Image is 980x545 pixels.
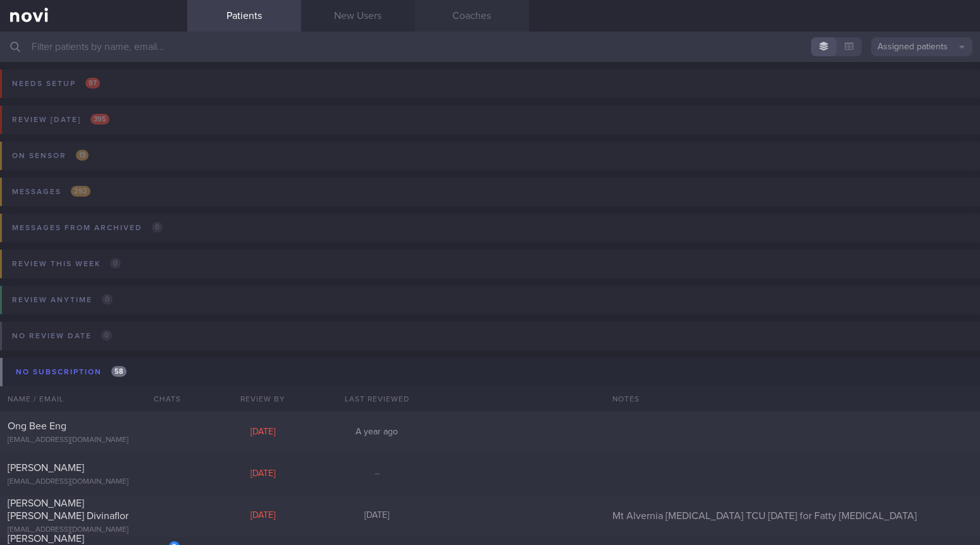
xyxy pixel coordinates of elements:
div: [EMAIL_ADDRESS][DOMAIN_NAME] [8,525,180,535]
span: 0 [152,222,163,233]
div: [EMAIL_ADDRESS][DOMAIN_NAME] [8,477,180,487]
div: [DATE] [320,510,434,522]
div: Review this week [9,255,124,272]
span: 292 [71,186,90,197]
span: Ong Bee Eng [8,421,66,431]
div: Needs setup [9,75,103,92]
div: No subscription [13,364,130,381]
div: [DATE] [206,468,320,480]
div: Mt Alvernia [MEDICAL_DATA] TCU [DATE] for Fatty [MEDICAL_DATA] [605,510,980,522]
div: Review anytime [9,291,116,309]
span: 58 [111,366,127,377]
span: 97 [85,78,100,89]
span: [PERSON_NAME] [PERSON_NAME] Divinaflor [8,498,128,521]
div: – [320,468,434,480]
div: [DATE] [206,427,320,438]
span: [PERSON_NAME] [8,463,84,473]
button: Assigned patients [871,37,972,56]
div: Messages [9,183,94,200]
div: Review [DATE] [9,111,113,128]
div: Review By [206,386,320,412]
div: On sensor [9,147,92,164]
div: [EMAIL_ADDRESS][DOMAIN_NAME] [8,436,180,445]
span: 0 [102,294,113,305]
div: Last Reviewed [320,386,434,412]
span: 13 [76,150,89,161]
div: Notes [605,386,980,412]
span: 0 [110,258,121,269]
div: [DATE] [206,510,320,522]
span: 0 [101,330,112,341]
div: No review date [9,328,115,345]
span: 395 [90,114,109,125]
div: Chats [137,386,187,412]
div: A year ago [320,427,434,438]
div: Messages from Archived [9,219,166,236]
